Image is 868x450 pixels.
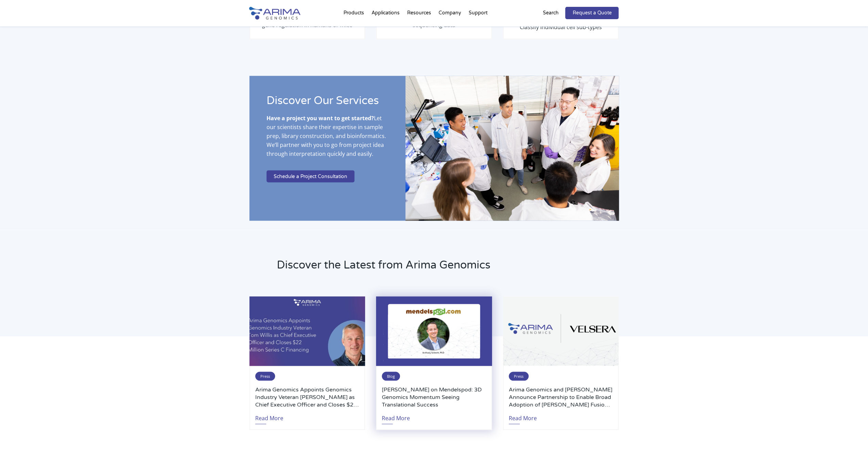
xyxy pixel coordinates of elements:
h2: Discover Our Services [267,93,388,113]
img: Arima-Genomics-logo [249,7,300,20]
img: Anthony-Schmitt-PhD-2-500x300.jpg [376,296,492,366]
img: IMG_2143.jpg [405,76,619,221]
p: Search [543,9,558,17]
a: Read More [382,408,410,424]
span: Blog [382,372,400,380]
span: Press [509,372,529,380]
b: Have a project you want to get started? [267,114,374,122]
a: [PERSON_NAME] on Mendelspod: 3D Genomics Momentum Seeing Translational Success [382,386,486,408]
h2: Discover the Latest from Arima Genomics [277,257,619,278]
a: Schedule a Project Consultation [267,170,354,183]
a: Arima Genomics and [PERSON_NAME] Announce Partnership to Enable Broad Adoption of [PERSON_NAME] F... [509,386,613,408]
p: Classify individual cell sub-types [510,23,611,32]
img: Personnel-Announcement-LinkedIn-Carousel-22025-1-500x300.jpg [249,296,365,366]
a: Read More [255,408,283,424]
a: Arima Genomics Appoints Genomics Industry Veteran [PERSON_NAME] as Chief Executive Officer and Cl... [255,386,359,408]
span: Press [255,372,275,380]
p: Let our scientists share their expertise in sample prep, library construction, and bioinformatics... [267,113,388,163]
iframe: Chat Widget [834,417,868,450]
a: Read More [509,408,537,424]
img: Arima-Genomics-and-Velsera-Logos-500x300.png [503,296,619,366]
a: Request a Quote [565,7,619,19]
